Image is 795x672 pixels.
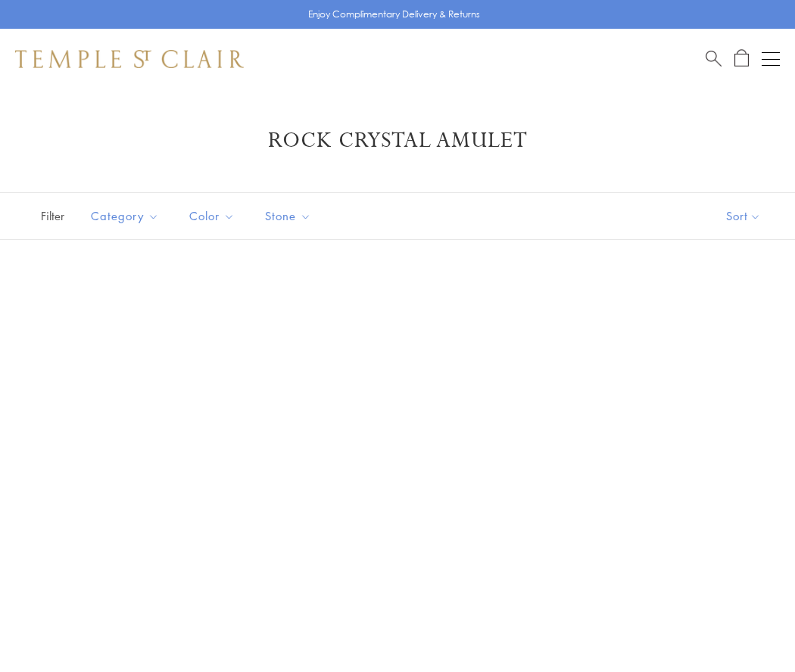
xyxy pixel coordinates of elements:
[182,207,246,226] span: Color
[692,193,795,239] button: Show sort by
[83,207,170,226] span: Category
[734,49,749,68] a: Open Shopping Bag
[257,207,323,226] span: Stone
[308,7,480,22] p: Enjoy Complimentary Delivery & Returns
[706,49,722,68] a: Search
[178,199,246,233] button: Color
[79,199,170,233] button: Category
[254,199,323,233] button: Stone
[762,50,780,68] button: Open navigation
[15,50,244,68] img: Temple St. Clair
[38,127,757,154] h1: Rock Crystal Amulet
